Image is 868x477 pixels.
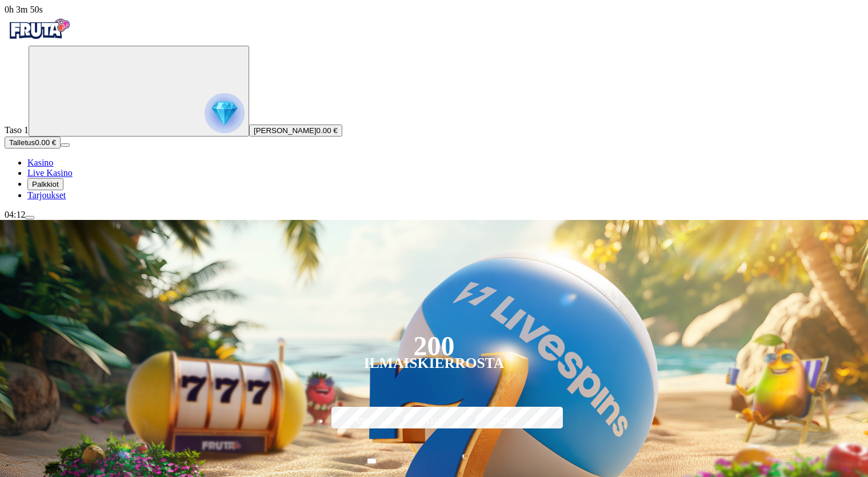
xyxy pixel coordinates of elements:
a: Fruta [5,35,73,45]
span: 04:12 [5,210,25,219]
label: €150 [401,405,467,438]
span: Kasino [27,158,53,167]
span: Tarjoukset [27,190,66,200]
div: 200 [413,339,454,353]
button: menu [25,216,34,219]
button: Talletusplus icon0.00 € [5,137,61,149]
span: Live Kasino [27,168,73,178]
label: €50 [329,405,395,438]
span: € [462,451,466,462]
span: Talletus [9,138,35,147]
span: Taso 1 [5,125,29,135]
span: 0.00 € [35,138,56,147]
button: reward iconPalkkiot [27,178,63,190]
span: [PERSON_NAME] [254,126,317,135]
label: €250 [473,405,539,438]
span: 0.00 € [317,126,338,135]
div: Ilmaiskierrosta [364,356,505,370]
a: diamond iconKasino [27,158,53,167]
button: [PERSON_NAME]0.00 € [249,125,342,137]
nav: Primary [5,15,863,201]
span: Palkkiot [32,180,59,189]
img: reward progress [205,93,245,133]
a: gift-inverted iconTarjoukset [27,190,66,200]
img: Fruta [5,15,73,43]
a: poker-chip iconLive Kasino [27,168,73,178]
button: reward progress [29,46,249,137]
span: user session time [5,5,43,14]
button: menu [61,143,70,147]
